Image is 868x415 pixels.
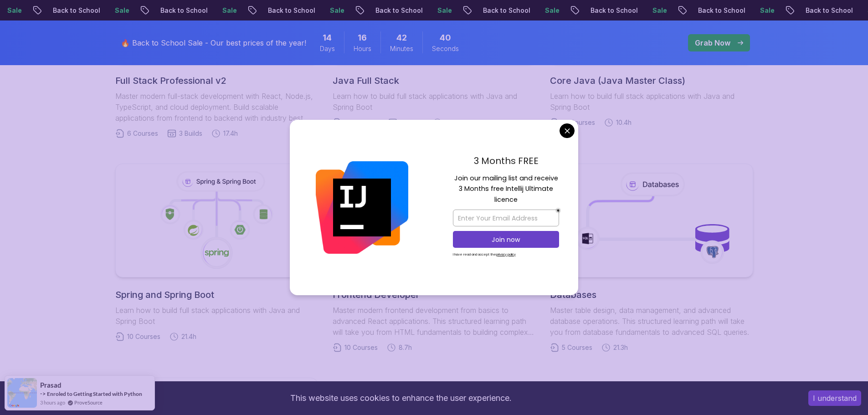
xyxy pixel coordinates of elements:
p: Master modern full-stack development with React, Node.js, TypeScript, and cloud deployment. Build... [115,91,318,123]
span: 3 hours ago [40,399,65,406]
span: 8.7h [399,343,412,352]
span: 3 Builds [179,129,202,138]
p: Learn how to build full stack applications with Java and Spring Boot [550,91,753,113]
span: 21.3h [613,343,628,352]
p: Back to School [564,6,626,15]
p: Sale [518,6,547,15]
a: ProveSource [74,399,103,406]
img: provesource social proof notification image [7,378,37,408]
p: Master table design, data management, and advanced database operations. This structured learning ... [550,305,753,338]
p: Sale [411,6,440,15]
span: 29 Courses [344,118,379,127]
span: 10 Courses [344,343,378,352]
p: 🔥 Back to School Sale - Our best prices of the year! [121,37,306,48]
p: Learn how to build full stack applications with Java and Spring Boot [115,305,318,327]
p: Master modern frontend development from basics to advanced React applications. This structured le... [333,305,535,338]
p: Sale [626,6,655,15]
span: 14 Days [323,31,332,44]
span: 10.4h [616,118,632,127]
p: Back to School [134,6,195,15]
span: Prasad [40,381,62,389]
p: Learn how to build full stack applications with Java and Spring Boot [333,91,535,113]
span: 16 Hours [358,31,367,44]
a: Enroled to Getting Started with Python [47,390,142,397]
a: DatabasesMaster table design, data management, and advanced database operations. This structured ... [550,164,753,352]
span: 9.2h [445,118,457,127]
span: 6 Courses [127,129,158,138]
p: Grab Now [695,37,730,48]
span: -> [40,390,46,397]
span: 42 Minutes [396,31,407,44]
span: 40 Seconds [440,31,451,44]
span: 5 Courses [562,343,592,352]
span: Days [320,44,335,53]
span: Hours [354,44,371,53]
span: 4 Builds [400,118,424,127]
span: 18 Courses [562,118,595,127]
span: Minutes [390,44,413,53]
p: Back to School [349,6,411,15]
p: Back to School [671,6,733,15]
p: Back to School [241,6,303,15]
h2: Databases [550,288,753,301]
span: 21.4h [181,332,196,341]
h2: Java Full Stack [333,74,535,87]
span: 17.4h [223,129,238,138]
p: Back to School [779,6,841,15]
h2: Full Stack Professional v2 [115,74,318,87]
p: Sale [733,6,762,15]
p: Back to School [456,6,518,15]
div: This website uses cookies to enhance the user experience. [7,388,795,408]
p: Sale [303,6,332,15]
p: Sale [195,6,225,15]
h2: Spring and Spring Boot [115,288,318,301]
span: 10 Courses [127,332,160,341]
a: Spring and Spring BootLearn how to build full stack applications with Java and Spring Boot10 Cour... [115,164,318,341]
p: Back to School [26,6,88,15]
p: Sale [88,6,117,15]
h2: Core Java (Java Master Class) [550,74,753,87]
button: Accept cookies [808,390,861,406]
span: Seconds [432,44,459,53]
